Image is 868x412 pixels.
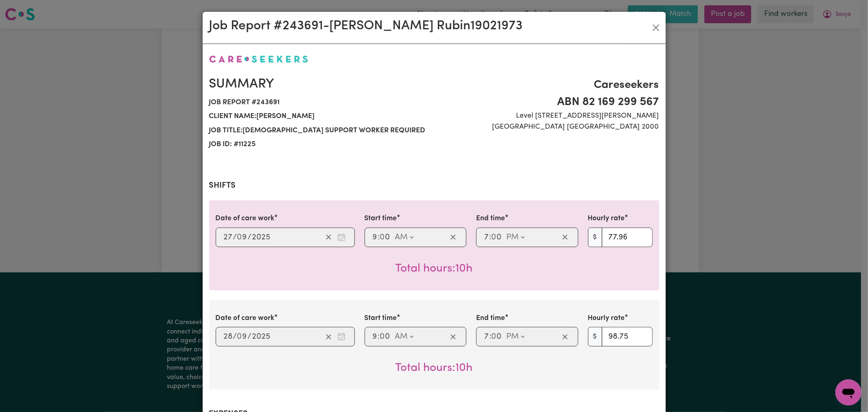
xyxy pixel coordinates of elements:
span: / [248,233,252,242]
label: Start time [365,213,397,224]
input: -- [238,231,248,243]
span: 0 [491,233,496,241]
input: -- [223,231,233,243]
button: Enter the date of care work [335,231,348,243]
input: -- [484,231,489,243]
span: : [378,233,380,242]
h2: Shifts [209,181,659,191]
span: 0 [237,233,242,241]
label: Hourly rate [588,213,625,224]
span: ABN 82 169 299 567 [439,94,659,111]
span: Job title: [DEMOGRAPHIC_DATA] Support worker required [209,124,429,138]
label: Hourly rate [588,313,625,324]
span: 0 [380,233,385,241]
label: Date of care work [216,213,275,224]
input: -- [492,231,502,243]
button: Clear date [322,331,335,343]
span: $ [588,327,602,346]
input: -- [380,231,391,243]
input: -- [372,331,378,343]
span: 0 [491,333,496,341]
span: : [378,332,380,341]
span: Job ID: # 11225 [209,138,429,151]
input: -- [380,331,391,343]
span: 0 [237,333,242,341]
button: Clear date [322,231,335,243]
span: Client name: [PERSON_NAME] [209,110,429,123]
span: Level [STREET_ADDRESS][PERSON_NAME] [439,111,659,121]
label: End time [476,313,505,324]
button: Enter the date of care work [335,331,348,343]
span: $ [588,228,602,247]
iframe: Button to launch messaging window [835,379,861,405]
input: -- [484,331,489,343]
span: : [489,332,491,341]
img: Careseekers logo [209,55,308,63]
h2: Summary [209,77,429,92]
span: Job report # 243691 [209,96,429,110]
input: ---- [252,331,271,343]
span: / [248,332,252,341]
span: 0 [380,333,385,341]
button: Close [649,21,662,34]
label: Start time [365,313,397,324]
input: -- [238,331,248,343]
span: : [489,233,491,242]
label: Date of care work [216,313,275,324]
h2: Job Report # 243691 - [PERSON_NAME] Rubin19021973 [209,18,523,34]
span: [GEOGRAPHIC_DATA] [GEOGRAPHIC_DATA] 2000 [439,122,659,132]
span: / [233,233,237,242]
span: / [233,332,237,341]
input: ---- [252,231,271,243]
span: Total hours worked: 10 hours [396,263,473,274]
input: -- [372,231,378,243]
input: -- [223,331,233,343]
span: Careseekers [439,77,659,94]
label: End time [476,213,505,224]
input: -- [492,331,502,343]
span: Total hours worked: 10 hours [396,362,473,374]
